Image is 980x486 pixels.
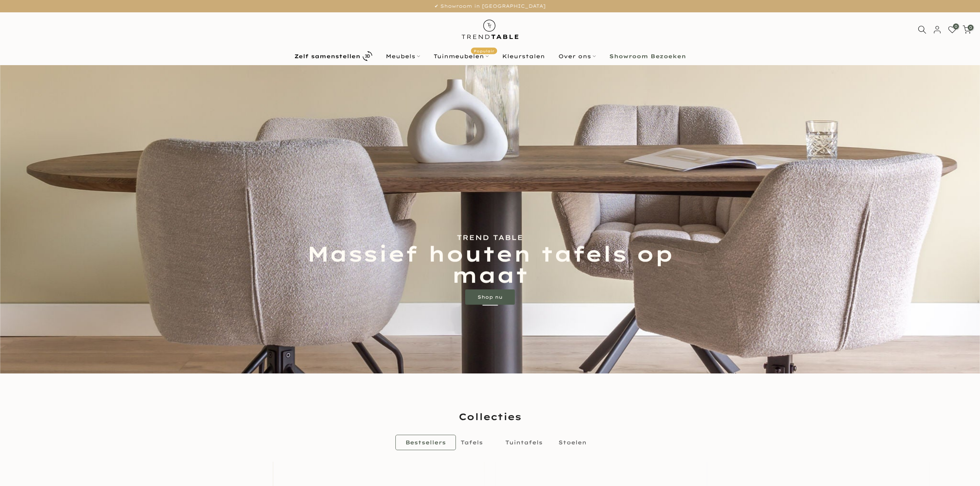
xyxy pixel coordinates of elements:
a: Over ons [551,52,602,61]
a: Tuintafels [495,435,553,450]
iframe: toggle-frame [1,447,39,485]
a: TuinmeubelenPopulair [427,52,495,61]
a: Shop nu [465,289,515,305]
span: Stoelen [558,439,587,446]
span: Collecties [459,410,521,423]
a: Meubels [379,52,427,61]
a: 0 [948,25,956,34]
p: ✔ Showroom in [GEOGRAPHIC_DATA] [10,2,970,10]
a: 0 [963,25,971,34]
span: 0 [968,25,973,30]
b: Showroom Bezoeken [609,54,686,59]
a: Bestsellers [395,435,456,450]
span: Tafels [461,439,483,446]
a: Stoelen [548,435,597,450]
a: Showroom Bezoeken [602,52,693,61]
span: Bestsellers [405,439,446,446]
a: Zelf samenstellen [287,49,379,63]
a: Kleurstalen [495,52,551,61]
span: Tuintafels [505,439,543,446]
b: Zelf samenstellen [294,54,360,59]
span: Populair [471,47,497,54]
span: 0 [953,24,959,29]
a: Tafels [450,435,493,450]
img: trend-table [456,12,524,47]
